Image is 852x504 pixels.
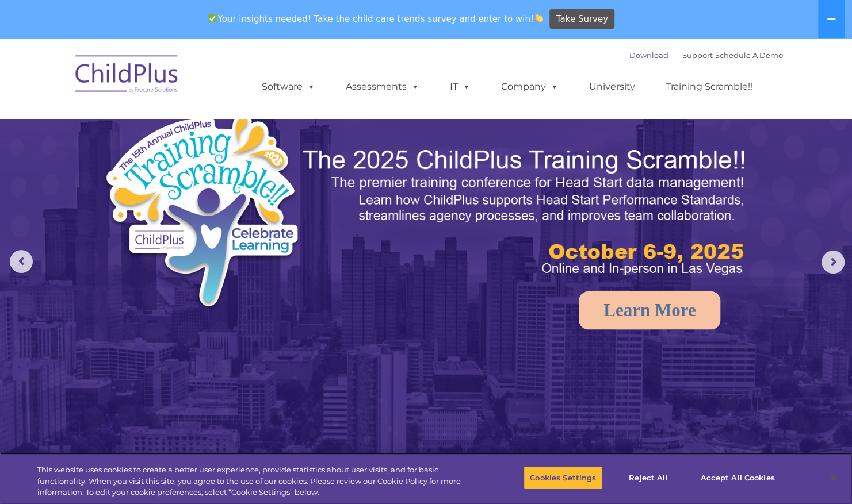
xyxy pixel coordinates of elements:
img: ChildPlus by Procare Solutions [70,47,185,105]
a: Schedule A Demo [715,51,783,60]
a: Training Scramble!! [654,75,764,98]
span: Phone number [160,123,209,132]
a: Take Survey [549,9,614,29]
button: Cookies Settings [524,465,602,490]
a: University [578,75,647,98]
a: Download [629,51,668,60]
a: IT [438,75,482,98]
a: Assessments [334,75,431,98]
span: Take Survey [556,9,608,29]
font: | [629,51,783,60]
div: This website uses cookies to create a better user experience, provide statistics about user visit... [37,464,469,498]
a: Learn More [579,291,720,329]
span: Your insights needed! Take the child care trends survey and enter to win! [204,7,548,30]
button: Close [821,465,846,490]
img: 👏 [534,14,543,22]
a: Company [490,75,570,98]
button: Accept All Cookies [694,465,781,490]
a: Support [682,51,713,60]
span: Last name [160,76,195,84]
a: Software [250,75,327,98]
img: ✅ [208,14,217,22]
button: Reject All [612,465,684,490]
